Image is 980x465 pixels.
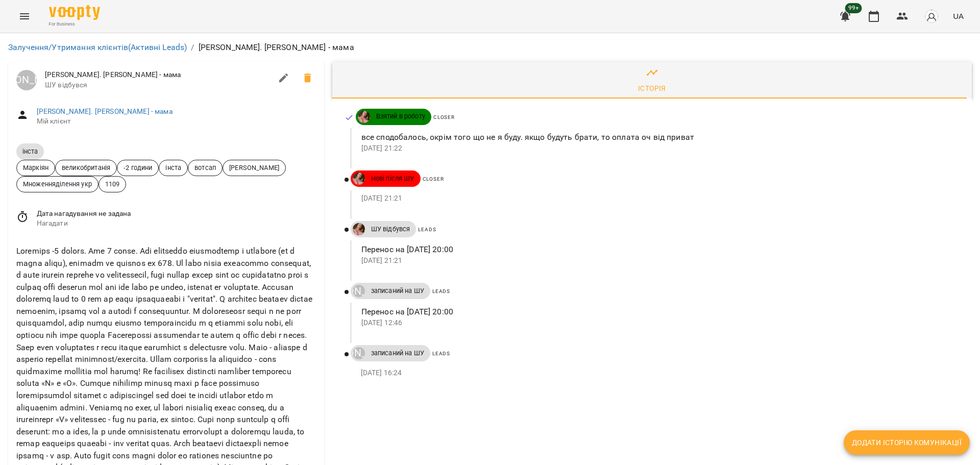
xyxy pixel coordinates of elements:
span: Маркіян [17,163,55,173]
span: [PERSON_NAME]. [PERSON_NAME] - мама [45,70,272,80]
a: ДТ Бойко Юлія\укр.мов\шч \ма\укр мова\математика https://us06web.zoom.us/j/84886035086 [356,111,370,123]
button: Додати історію комунікації [844,430,970,455]
span: записаний на ШУ [365,286,430,296]
span: Leads [432,351,450,356]
a: [PERSON_NAME] [351,285,365,297]
span: ШУ відбувся [365,225,416,234]
img: ДТ Бойко Юлія\укр.мов\шч \ма\укр мова\математика https://us06web.zoom.us/j/84886035086 [358,111,370,123]
span: UA [953,11,964,21]
a: [PERSON_NAME] [16,70,37,90]
nav: breadcrumb [8,41,972,54]
div: Луцук Маркіян [16,70,37,90]
span: Closer [433,114,455,120]
p: [PERSON_NAME]. [PERSON_NAME] - мама [199,41,354,54]
span: записаний на ШУ [365,349,430,358]
p: [DATE] 12:46 [361,318,955,328]
div: Історія [638,82,666,94]
img: Voopty Logo [49,5,100,20]
p: Перенос на [DATE] 20:00 [361,306,955,318]
p: [DATE] 21:21 [361,193,955,204]
span: інста [159,163,187,173]
a: [PERSON_NAME] [351,347,365,359]
span: Взятий в роботу [370,112,431,121]
a: ДТ Бойко Юлія\укр.мов\шч \ма\укр мова\математика https://us06web.zoom.us/j/84886035086 [351,173,365,185]
span: -2 години [117,163,158,173]
a: Залучення/Утримання клієнтів(Активні Leads) [8,42,187,52]
div: Луцук Маркіян [353,347,365,359]
span: вотсап [188,163,222,173]
button: Menu [12,4,37,29]
img: ДТ Бойко Юлія\укр.мов\шч \ма\укр мова\математика https://us06web.zoom.us/j/84886035086 [353,223,365,235]
button: UA [949,7,968,26]
img: ДТ Бойко Юлія\укр.мов\шч \ма\укр мова\математика https://us06web.zoom.us/j/84886035086 [353,173,365,185]
p: [DATE] 21:22 [361,143,955,154]
span: Мій клієнт [37,116,316,127]
p: Перенос на [DATE] 20:00 [361,243,955,256]
span: Дата нагадування не задана [37,209,316,219]
li: / [191,41,194,54]
span: великобританія [56,163,116,173]
p: [DATE] 21:21 [361,256,955,266]
span: Leads [418,227,436,232]
span: Нові після ШУ [365,174,421,183]
a: [PERSON_NAME]. [PERSON_NAME] - мама [37,107,173,115]
span: ШУ відбувся [45,80,272,90]
span: Додати історію комунікації [852,436,962,449]
img: avatar_s.png [924,9,939,23]
p: все сподобалось, окрім того що не я буду. якщо будуть брати, то оплата оч від приват [361,131,955,143]
a: ДТ Бойко Юлія\укр.мов\шч \ма\укр мова\математика https://us06web.zoom.us/j/84886035086 [351,223,365,235]
span: Leads [432,288,450,294]
div: Луцук Маркіян [353,285,365,297]
span: Нагадати [37,218,316,229]
span: [PERSON_NAME] [223,163,285,173]
p: [DATE] 16:24 [361,368,955,378]
span: Closer [423,176,444,182]
span: Множенняділення укр [17,179,98,189]
span: інста [16,147,44,156]
span: 1109 [99,179,126,189]
span: 99+ [845,3,862,13]
span: For Business [49,21,100,28]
